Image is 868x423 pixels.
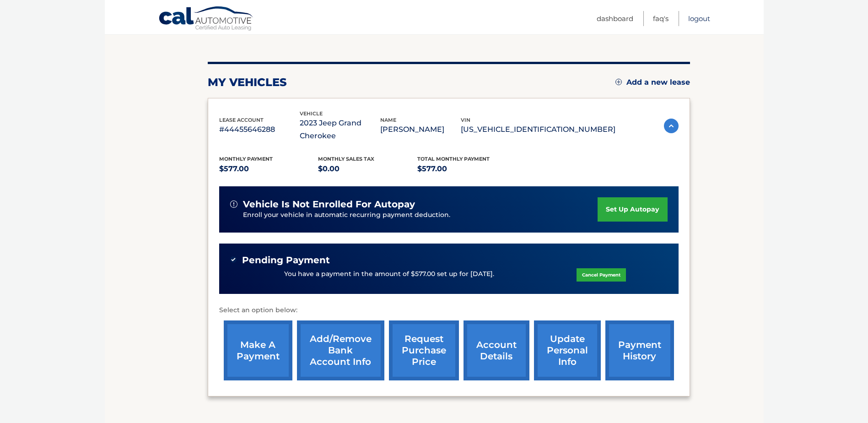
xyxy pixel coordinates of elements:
a: update personal info [534,320,601,380]
a: Add/Remove bank account info [297,320,384,380]
span: Pending Payment [242,255,330,266]
a: FAQ's [653,11,669,26]
span: lease account [219,117,264,123]
img: check-green.svg [230,256,237,263]
img: accordion-active.svg [664,119,679,133]
a: Cal Automotive [158,6,254,33]
p: $577.00 [219,163,318,175]
img: alert-white.svg [230,201,237,208]
span: Monthly Payment [219,156,273,162]
p: [PERSON_NAME] [380,123,461,136]
a: Logout [688,11,710,26]
span: name [380,117,396,123]
a: account details [464,320,529,380]
p: Enroll your vehicle in automatic recurring payment deduction. [243,210,598,220]
a: make a payment [224,320,292,380]
a: Cancel Payment [577,268,626,282]
p: [US_VEHICLE_IDENTIFICATION_NUMBER] [461,123,615,136]
a: Dashboard [597,11,633,26]
h2: my vehicles [208,76,287,89]
p: $0.00 [318,163,417,175]
a: request purchase price [389,320,459,380]
p: $577.00 [417,163,517,175]
p: #44455646288 [219,123,300,136]
a: set up autopay [598,197,667,222]
span: vehicle [300,110,323,117]
span: Total Monthly Payment [417,156,490,162]
a: Add a new lease [615,78,690,87]
span: Monthly sales Tax [318,156,374,162]
img: add.svg [615,79,622,85]
p: 2023 Jeep Grand Cherokee [300,117,380,142]
a: payment history [605,320,674,380]
span: vin [461,117,470,123]
p: Select an option below: [219,305,679,316]
p: You have a payment in the amount of $577.00 set up for [DATE]. [284,269,494,279]
span: vehicle is not enrolled for autopay [243,199,415,210]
